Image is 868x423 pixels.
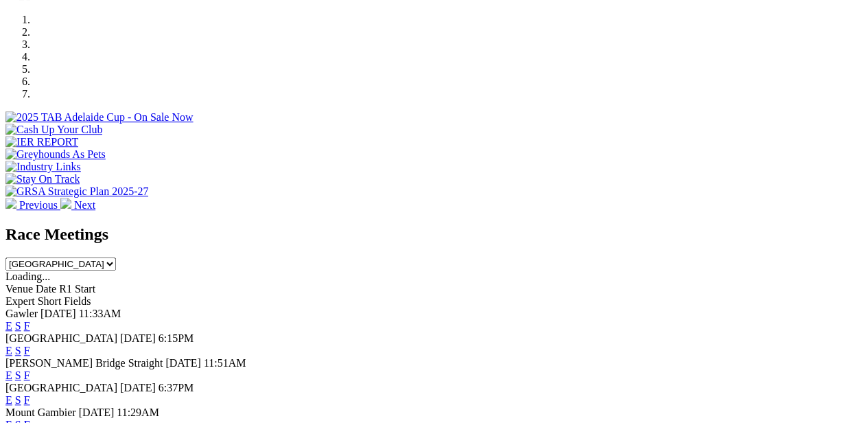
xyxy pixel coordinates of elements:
[15,394,21,406] a: S
[120,332,156,344] span: [DATE]
[60,198,71,209] img: chevron-right-pager-white.svg
[79,308,121,319] span: 11:33AM
[60,199,95,211] a: Next
[5,185,148,198] img: GRSA Strategic Plan 2025-27
[5,161,81,173] img: Industry Links
[5,382,117,393] span: [GEOGRAPHIC_DATA]
[5,283,33,295] span: Venue
[38,295,62,307] span: Short
[5,345,12,356] a: E
[5,199,60,211] a: Previous
[79,407,115,418] span: [DATE]
[5,173,80,185] img: Stay On Track
[5,225,863,244] h2: Race Meetings
[117,407,159,418] span: 11:29AM
[15,345,21,356] a: S
[64,295,91,307] span: Fields
[19,199,58,211] span: Previous
[5,407,76,418] span: Mount Gambier
[5,111,193,124] img: 2025 TAB Adelaide Cup - On Sale Now
[5,198,16,209] img: chevron-left-pager-white.svg
[204,357,246,369] span: 11:51AM
[5,148,106,161] img: Greyhounds As Pets
[165,357,201,369] span: [DATE]
[5,357,163,369] span: [PERSON_NAME] Bridge Straight
[159,332,194,344] span: 6:15PM
[59,283,95,295] span: R1 Start
[24,369,30,381] a: F
[5,136,78,148] img: IER REPORT
[159,382,194,393] span: 6:37PM
[5,332,117,344] span: [GEOGRAPHIC_DATA]
[24,345,30,356] a: F
[5,394,12,406] a: E
[74,199,95,211] span: Next
[24,394,30,406] a: F
[24,320,30,332] a: F
[5,369,12,381] a: E
[5,271,50,282] span: Loading...
[5,308,38,319] span: Gawler
[40,308,76,319] span: [DATE]
[120,382,156,393] span: [DATE]
[15,369,21,381] a: S
[5,295,35,307] span: Expert
[15,320,21,332] a: S
[36,283,56,295] span: Date
[5,124,102,136] img: Cash Up Your Club
[5,320,12,332] a: E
